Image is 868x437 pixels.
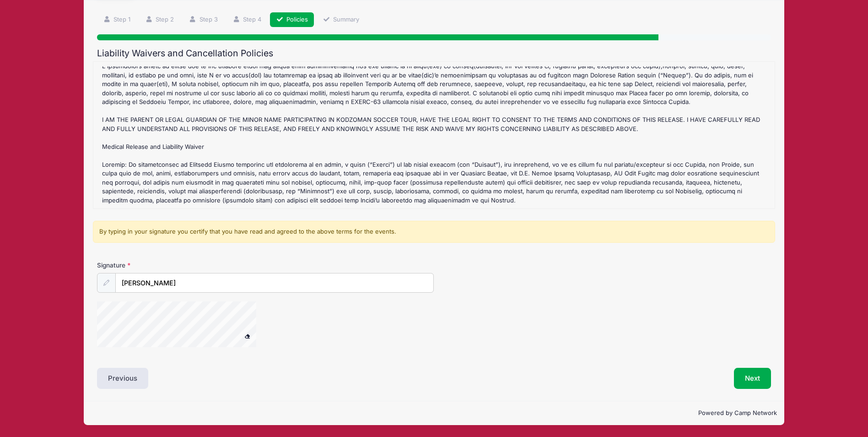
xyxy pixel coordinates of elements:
div: By typing in your signature you certify that you have read and agreed to the above terms for the ... [93,221,776,243]
a: Summary [317,12,366,27]
a: Step 2 [140,12,180,27]
button: Previous [97,368,148,389]
input: Enter first and last name [115,273,434,293]
label: Signature [97,261,265,270]
button: Next [734,368,771,389]
a: Step 4 [226,12,267,27]
a: Step 1 [97,12,136,27]
a: Policies [270,12,314,27]
div: : Refunds: We will honor some refunds, less a $500 processing fee, up until [DATE]. Extenuating c... [98,66,771,204]
h2: Liability Waivers and Cancellation Policies [97,48,771,59]
a: Step 3 [183,12,224,27]
p: Powered by Camp Network [91,409,776,418]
